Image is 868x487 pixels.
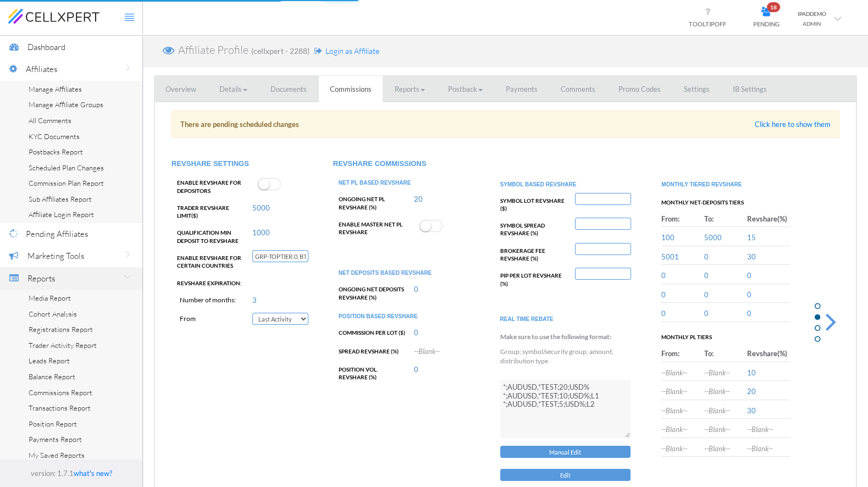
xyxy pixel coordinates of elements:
[172,225,244,245] label: Qualification Min Deposit to Revshare
[252,203,270,212] a: 5000
[747,233,756,242] a: 15
[29,210,94,219] span: Affiliate Login Report
[8,9,99,23] img: cellxpert-logo.svg
[704,387,730,396] a: --Blank--
[500,469,631,481] button: Edit
[747,290,751,299] a: 0
[31,469,74,478] span: version: 1.7.1
[29,419,77,428] span: Position Report
[29,116,71,125] span: All Comments
[333,325,406,336] label: Commission Per Lot ( )
[798,9,826,19] div: IPADDEMO
[704,368,730,377] a: --Blank--
[661,271,666,280] a: 0
[208,76,258,103] a: Details
[495,218,567,237] label: SYMBOL SPREAD REVSHARE (%)
[747,346,790,362] th: Revshare(%)
[27,42,65,52] span: Dashboard
[325,46,379,56] span: Login as Affiliate
[704,233,722,242] a: 5000
[29,85,82,93] span: Manage Affiliates
[661,346,704,362] th: From:
[753,20,779,27] span: PENDING
[704,425,730,434] a: --Blank--
[495,243,567,263] label: BROKERAGE FEE REVSHARE (%)
[29,403,91,412] span: Transactions Report
[333,160,478,168] h5: REVSHARE COMMISSIONS
[495,268,567,287] label: PIP PER LOT REVSHARE (%)
[704,309,709,318] a: 0
[661,406,687,415] a: --Blank--
[715,20,726,27] span: OFF
[172,200,244,220] label: ( )
[252,228,270,237] a: 1000
[722,76,778,103] a: IB Settings
[177,204,229,219] span: TRADER REVSHARE LIMIT
[252,296,257,305] a: 3
[172,292,244,305] label: Number of months:
[384,76,436,103] a: Reports
[333,362,406,381] label: Position Vol. Revshare (%)
[689,20,726,27] span: TOOLTIP
[656,180,801,187] h6: MONTHLY TIERED REVSHARE
[26,64,57,74] span: Affiliates
[29,309,77,318] span: Cohort Analysis
[500,347,640,366] p: Group; symbol/security group; amount; distribution type
[29,294,71,302] span: Media Report
[747,387,756,396] a: 20
[495,315,640,322] h6: REAL TIME REBATE
[29,100,103,109] span: Manage Affiliate Groups
[747,444,773,453] a: --Blank--
[704,346,747,362] th: To:
[661,444,687,453] a: --Blank--
[29,163,104,172] span: Scheduled Plan Changes
[747,425,773,434] a: --Blank--
[495,180,640,187] h6: SYMBOL BASED REVSHARE
[333,269,478,276] h6: NET DEPOSITS BASED REVSHARE
[180,120,299,129] strong: There are pending scheduled changes
[414,328,418,337] a: 0
[656,198,801,206] h6: MONTHLY NET-DEPOSITS TIERS
[26,229,88,239] span: Pending Affiliates
[661,425,687,434] a: --Blank--
[747,211,790,228] th: Revshare(%)
[661,368,687,377] a: --Blank--
[661,290,666,299] a: 0
[500,446,631,458] button: Manual Edit
[550,76,606,103] a: Comments
[495,193,567,213] label: SYMBOL LOT REVSHARE ( )
[27,273,55,284] span: Reports
[172,313,244,323] label: From
[437,76,494,103] a: Postback
[319,76,383,103] a: Commissions
[673,76,721,103] a: Settings
[251,46,309,56] small: (cellxpert - 2288)
[500,332,611,341] p: Make sure to use the following format:
[400,329,403,336] currency-sign: $
[414,347,440,356] a: --Blank--
[29,341,97,350] span: Trader Activity Report
[29,388,92,397] span: Commissions Report
[607,76,672,103] a: Promo Codes
[747,406,756,415] a: 30
[656,333,801,340] h6: Monthly PL Tiers
[333,281,406,301] label: Ongoing Net Deposits Revshare (%)
[495,76,549,103] a: Payments
[661,211,704,228] th: From:
[193,212,196,219] currency-sign: $
[661,252,679,261] a: 5001
[661,309,666,318] a: 0
[333,179,478,186] h6: NET PL BASED REVSHARE
[29,195,92,203] span: Sub Affiliates Report
[29,435,82,444] span: Payments Report
[414,195,423,203] a: 20
[767,2,780,12] span: 18
[502,205,505,212] currency-sign: $
[29,147,83,156] span: Postbacks Report
[312,43,379,57] a: Login as Affiliate
[704,444,730,453] a: --Blank--
[29,451,85,460] span: My Saved Reports
[333,312,478,319] h5: POSITION BASED REVSHARE
[798,19,826,29] div: ADMIN
[172,175,244,195] label: Enable Revshare for depositors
